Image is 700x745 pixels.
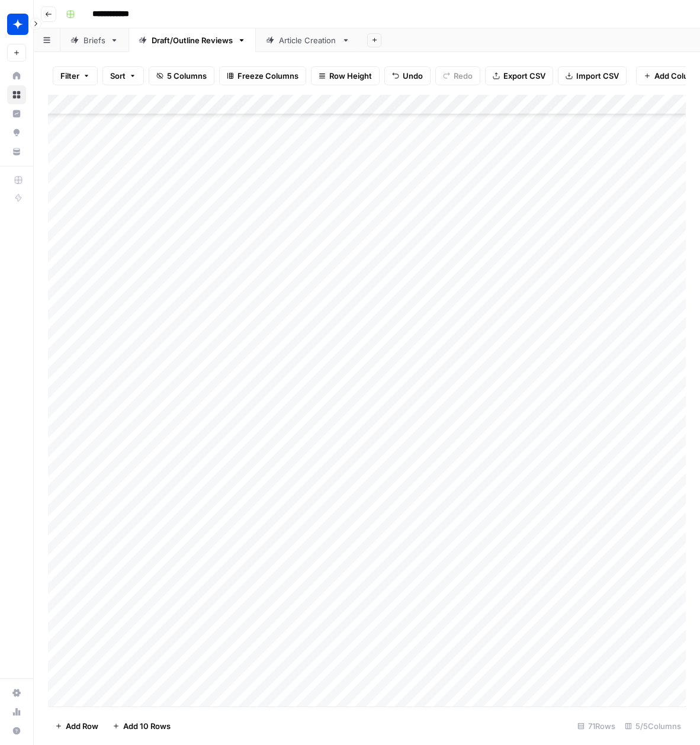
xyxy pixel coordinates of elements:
[167,70,207,82] span: 5 Columns
[105,717,178,736] button: Add 10 Rows
[576,70,619,82] span: Import CSV
[503,70,545,82] span: Export CSV
[573,717,620,736] div: 71 Rows
[256,28,360,52] a: Article Creation
[152,34,233,46] div: Draft/Outline Reviews
[311,66,380,85] button: Row Height
[7,9,26,39] button: Workspace: Wiz
[7,14,28,35] img: Wiz Logo
[129,28,256,52] a: Draft/Outline Reviews
[123,720,171,732] span: Add 10 Rows
[7,683,26,702] a: Settings
[110,70,126,82] span: Sort
[60,70,79,82] span: Filter
[435,66,480,85] button: Redo
[279,34,337,46] div: Article Creation
[558,66,627,85] button: Import CSV
[7,66,26,85] a: Home
[384,66,431,85] button: Undo
[7,721,26,740] button: Help + Support
[53,66,98,85] button: Filter
[149,66,214,85] button: 5 Columns
[454,70,473,82] span: Redo
[102,66,144,85] button: Sort
[60,28,129,52] a: Briefs
[329,70,372,82] span: Row Height
[620,717,686,736] div: 5/5 Columns
[654,70,700,82] span: Add Column
[7,85,26,104] a: Browse
[7,123,26,142] a: Opportunities
[66,720,98,732] span: Add Row
[485,66,553,85] button: Export CSV
[48,717,105,736] button: Add Row
[7,104,26,123] a: Insights
[84,34,105,46] div: Briefs
[7,142,26,161] a: Your Data
[219,66,306,85] button: Freeze Columns
[403,70,423,82] span: Undo
[7,702,26,721] a: Usage
[237,70,298,82] span: Freeze Columns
